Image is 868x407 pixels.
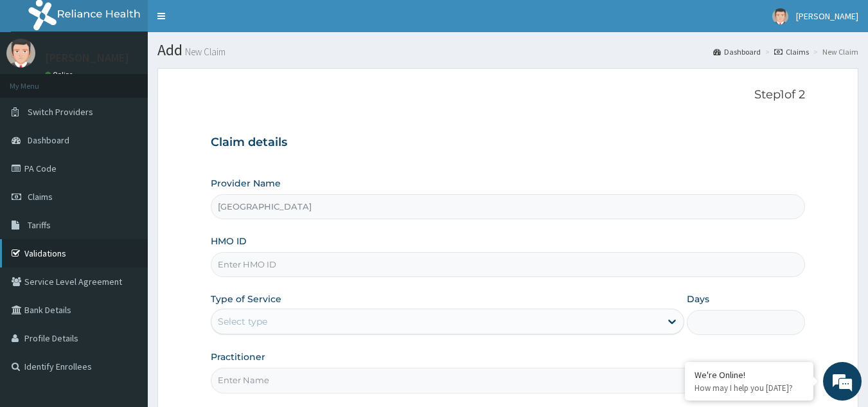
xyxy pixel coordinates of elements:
p: How may I help you today? [695,383,804,393]
li: New Claim [810,46,858,57]
div: We're Online! [695,369,804,381]
span: [PERSON_NAME] [796,10,858,22]
label: Practitioner [211,350,265,363]
label: Provider Name [211,177,281,190]
label: Days [687,293,709,305]
h1: Add [157,42,858,59]
a: Claims [774,46,809,57]
img: User Image [772,8,788,24]
div: Select type [218,315,267,328]
h3: Claim details [211,136,806,150]
span: Claims [28,191,53,203]
input: Enter HMO ID [211,252,806,277]
span: Dashboard [28,134,69,146]
label: HMO ID [211,235,247,248]
a: Online [45,70,76,79]
span: Switch Providers [28,106,93,118]
small: New Claim [182,47,226,57]
p: Step 1 of 2 [211,88,806,102]
a: Dashboard [713,46,761,57]
label: Type of Service [211,293,281,305]
img: User Image [6,39,35,68]
span: Tariffs [28,219,51,231]
p: [PERSON_NAME] [45,52,129,64]
input: Enter Name [211,368,806,393]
